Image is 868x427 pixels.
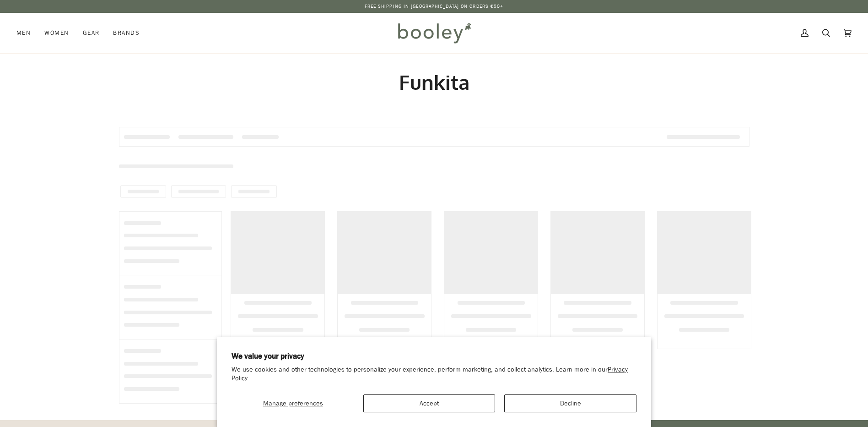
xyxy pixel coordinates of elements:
a: Women [38,13,75,53]
a: Gear [76,13,107,53]
button: Decline [504,394,636,412]
h2: We value your privacy [232,351,636,361]
span: Women [44,28,69,38]
a: Men [16,13,38,53]
span: Men [16,28,31,38]
img: Booley [394,20,474,46]
p: Free Shipping in [GEOGRAPHIC_DATA] on Orders €50+ [365,3,504,10]
span: Brands [113,28,140,38]
span: Manage preferences [263,399,323,408]
a: Privacy Policy. [232,365,628,383]
button: Manage preferences [232,394,354,412]
span: Gear [83,28,100,38]
h1: Funkita [119,70,749,95]
a: Brands [106,13,146,53]
button: Accept [363,394,495,412]
p: We use cookies and other technologies to personalize your experience, perform marketing, and coll... [232,366,636,383]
